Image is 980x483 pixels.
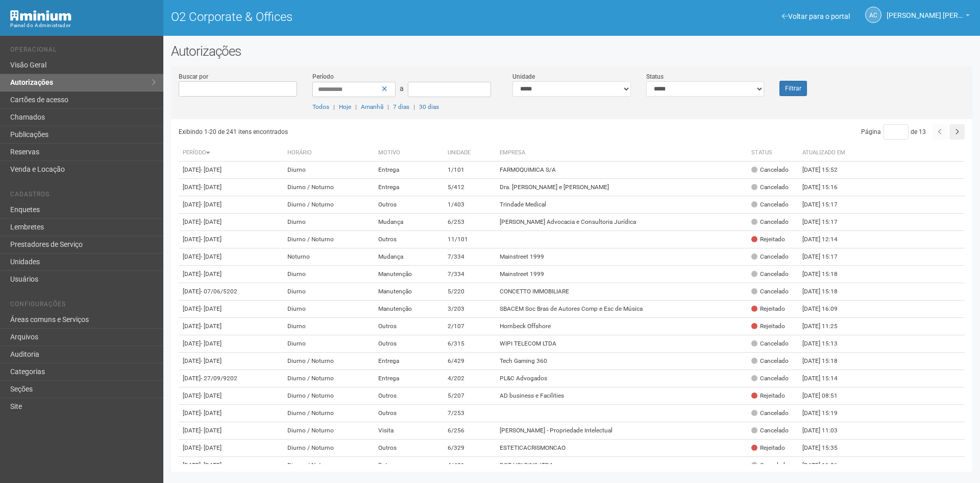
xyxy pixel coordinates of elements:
td: 6/315 [444,335,496,353]
td: 11/101 [444,231,496,248]
span: - [DATE] [201,323,222,330]
span: | [355,103,357,110]
td: [DATE] 15:17 [798,196,854,214]
td: Outros [374,387,444,405]
td: [DATE] [179,335,283,353]
span: a [400,84,404,93]
label: Status [646,72,664,81]
th: Horário [283,145,374,162]
td: [DATE] [179,214,283,231]
td: [DATE] 12:14 [798,231,854,248]
td: Diurno / Noturno [283,387,374,405]
td: Noturno [283,248,374,266]
td: 1/403 [444,196,496,214]
td: ESTETICACRISMONCAO [496,440,747,457]
td: [DATE] [179,231,283,248]
a: Voltar para o portal [782,12,850,20]
td: Manutenção [374,266,444,283]
td: [DATE] 15:18 [798,353,854,370]
label: Buscar por [179,72,208,81]
span: - [DATE] [201,201,222,208]
a: AC [865,7,881,23]
td: Manutenção [374,283,444,301]
span: - [DATE] [201,462,222,469]
span: - [DATE] [201,427,222,434]
div: Cancelado [751,374,789,383]
span: - [DATE] [201,444,222,451]
span: - [DATE] [201,166,222,173]
td: [DATE] 15:17 [798,248,854,266]
td: 6/329 [444,440,496,457]
label: Unidade [512,72,535,81]
a: Hoje [339,103,351,110]
td: [DATE] [179,196,283,214]
div: Cancelado [751,183,789,192]
td: Diurno / Noturno [283,422,374,440]
td: Entrega [374,353,444,370]
td: Manutenção [374,301,444,318]
td: FARMOQUIMICA S/A [496,162,747,179]
td: CONCETTO IMMOBILIARE [496,283,747,301]
td: Outros [374,231,444,248]
td: 5/207 [444,387,496,405]
td: [DATE] 15:18 [798,283,854,301]
a: [PERSON_NAME] [PERSON_NAME] [887,13,970,21]
div: Cancelado [751,461,789,470]
a: Amanhã [361,103,383,110]
div: Rejeitado [751,392,785,400]
span: - [DATE] [201,409,222,417]
div: Cancelado [751,357,789,365]
td: [PERSON_NAME] - Propriedade Intelectual [496,422,747,440]
a: Todos [312,103,329,110]
img: Minium [10,10,71,21]
td: DGT HOLDING LTDA [496,457,747,474]
label: Período [312,72,334,81]
td: [DATE] [179,266,283,283]
div: Cancelado [751,409,789,418]
td: Entrega [374,370,444,387]
th: Empresa [496,145,747,162]
td: [DATE] [179,422,283,440]
td: Entrega [374,179,444,196]
td: Diurno [283,335,374,353]
h1: O2 Corporate & Offices [171,10,564,24]
td: Mudança [374,214,444,231]
td: [DATE] [179,283,283,301]
td: Outros [374,335,444,353]
td: [DATE] [179,370,283,387]
li: Cadastros [10,191,156,201]
span: | [333,103,335,110]
td: 6/429 [444,353,496,370]
div: Painel do Administrador [10,21,156,30]
div: Cancelado [751,287,789,296]
div: Cancelado [751,426,789,435]
td: PL&C Advogados [496,370,747,387]
td: Entrega [374,162,444,179]
td: Diurno [283,214,374,231]
span: - 07/06/5202 [201,288,237,295]
td: [DATE] [179,301,283,318]
td: Diurno [283,162,374,179]
td: [DATE] 15:13 [798,335,854,353]
span: | [413,103,415,110]
th: Período [179,145,283,162]
td: [DATE] [179,162,283,179]
a: 30 dias [419,103,439,110]
div: Cancelado [751,252,789,261]
td: [DATE] [179,318,283,335]
td: Diurno / Noturno [283,179,374,196]
div: Rejeitado [751,235,785,244]
td: Tech Gaming 360 [496,353,747,370]
span: - [DATE] [201,340,222,347]
div: Cancelado [751,200,789,209]
td: [DATE] [179,179,283,196]
td: Trindade Medical [496,196,747,214]
td: [DATE] 15:14 [798,370,854,387]
td: Dra. [PERSON_NAME] e [PERSON_NAME] [496,179,747,196]
td: Diurno / Noturno [283,405,374,422]
td: Outros [374,405,444,422]
td: [DATE] 11:26 [798,457,854,474]
td: [PERSON_NAME] Advocacia e Consultoria Jurídica [496,214,747,231]
span: | [387,103,389,110]
td: 7/334 [444,248,496,266]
